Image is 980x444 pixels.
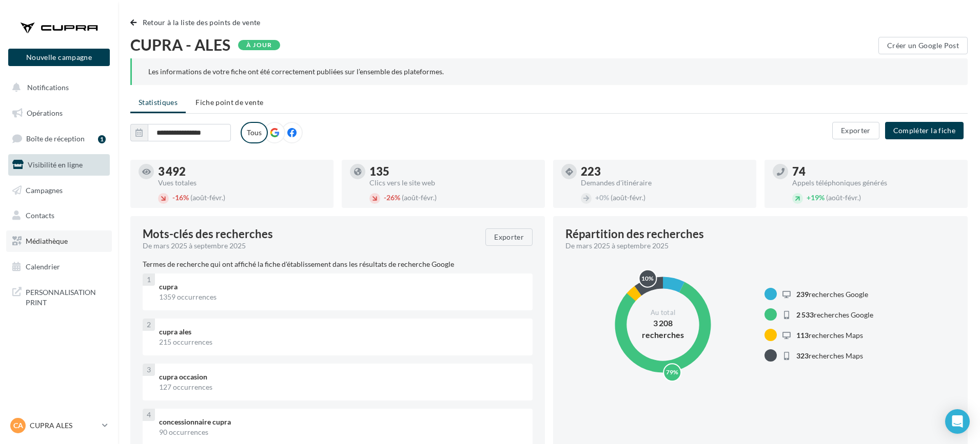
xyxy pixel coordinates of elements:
div: 4 [143,409,155,421]
span: Retour à la liste des points de vente [143,18,261,27]
span: Boîte de réception [26,134,85,143]
span: + [807,193,811,202]
p: CUPRA ALES [30,420,98,431]
div: 2 [143,319,155,331]
span: - [384,193,386,202]
button: Notifications [6,77,108,98]
a: CA CUPRA ALES [8,416,110,435]
button: Exporter [485,228,533,246]
div: Open Intercom Messenger [945,409,970,434]
span: 323 [796,351,809,360]
span: (août-févr.) [190,193,225,202]
span: Campagnes [26,185,63,194]
a: Boîte de réception1 [6,128,112,150]
div: Demandes d'itinéraire [581,179,748,186]
span: 16% [172,193,189,202]
div: 90 occurrences [159,427,524,437]
div: 1 [98,135,106,143]
div: concessionnaire cupra [159,417,524,427]
div: 135 [369,166,537,177]
span: Contacts [26,211,54,220]
span: + [595,193,599,202]
a: Opérations [6,102,112,124]
p: Termes de recherche qui ont affiché la fiche d'établissement dans les résultats de recherche Google [143,259,533,269]
div: 223 [581,166,748,177]
a: Contacts [6,205,112,226]
span: Médiathèque [26,237,68,245]
span: Notifications [27,83,69,92]
div: Vues totales [158,179,325,186]
a: Compléter la fiche [881,125,968,134]
a: Campagnes [6,180,112,201]
div: 127 occurrences [159,382,524,392]
div: 215 occurrences [159,337,524,347]
button: Exporter [832,122,879,139]
span: Calendrier [26,262,60,271]
span: (août-févr.) [826,193,861,202]
a: Calendrier [6,256,112,278]
div: À jour [238,40,280,50]
span: 239 [796,290,809,299]
span: Fiche point de vente [195,98,263,107]
span: recherches Google [796,290,868,299]
div: 3 [143,364,155,376]
button: Nouvelle campagne [8,49,110,66]
span: 19% [807,193,825,202]
div: Clics vers le site web [369,179,537,186]
span: PERSONNALISATION PRINT [26,285,106,307]
span: recherches Google [796,310,873,319]
span: - [172,193,175,202]
span: Visibilité en ligne [28,160,83,169]
div: cupra [159,282,524,292]
button: Créer un Google Post [878,37,968,54]
span: 0% [595,193,609,202]
div: cupra ales [159,327,524,337]
div: Les informations de votre fiche ont été correctement publiées sur l’ensemble des plateformes. [148,67,951,77]
div: 1359 occurrences [159,292,524,302]
span: Mots-clés des recherches [143,228,273,240]
span: 26% [384,193,400,202]
a: PERSONNALISATION PRINT [6,281,112,311]
div: cupra occasion [159,372,524,382]
a: Médiathèque [6,230,112,252]
span: CA [13,420,23,431]
button: Compléter la fiche [885,122,964,139]
div: 1 [143,273,155,286]
span: recherches Maps [796,331,863,340]
span: 113 [796,331,809,340]
div: De mars 2025 à septembre 2025 [143,241,477,251]
div: 74 [792,166,959,177]
span: (août-févr.) [402,193,437,202]
span: recherches Maps [796,351,863,360]
span: 2 533 [796,310,814,319]
span: (août-févr.) [611,193,645,202]
button: Retour à la liste des points de vente [130,16,265,29]
span: Opérations [27,109,63,117]
div: Répartition des recherches [565,228,704,240]
div: Appels téléphoniques générés [792,179,959,186]
div: 3 492 [158,166,325,177]
label: Tous [241,122,268,143]
span: CUPRA - ALES [130,37,230,52]
a: Visibilité en ligne [6,154,112,176]
div: De mars 2025 à septembre 2025 [565,241,947,251]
